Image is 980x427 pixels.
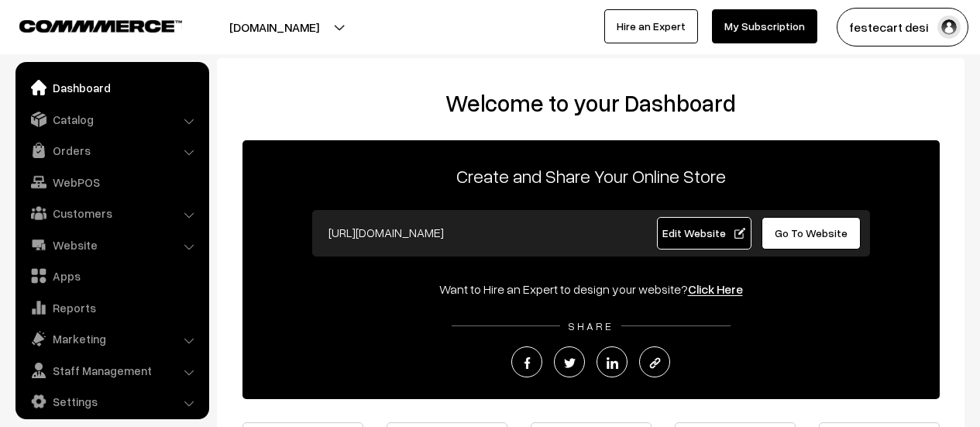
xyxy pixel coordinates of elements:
[712,9,817,43] a: My Subscription
[19,105,204,133] a: Catalog
[837,8,968,46] button: festecart desi
[775,226,848,239] span: Go To Website
[19,74,204,102] a: Dashboard
[762,217,861,250] a: Go To Website
[19,262,204,290] a: Apps
[19,387,204,415] a: Settings
[175,8,373,46] button: [DOMAIN_NAME]
[662,226,745,239] span: Edit Website
[19,15,155,34] a: COMMMERCE
[604,9,698,43] a: Hire an Expert
[19,231,204,259] a: Website
[688,281,743,297] a: Click Here
[19,294,204,322] a: Reports
[19,199,204,227] a: Customers
[19,356,204,384] a: Staff Management
[242,162,940,190] p: Create and Share Your Online Store
[19,325,204,353] a: Marketing
[937,15,961,39] img: user
[232,89,949,117] h2: Welcome to your Dashboard
[242,280,940,298] div: Want to Hire an Expert to design your website?
[560,319,621,332] span: SHARE
[19,136,204,164] a: Orders
[19,168,204,196] a: WebPOS
[19,20,182,32] img: COMMMERCE
[657,217,751,250] a: Edit Website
